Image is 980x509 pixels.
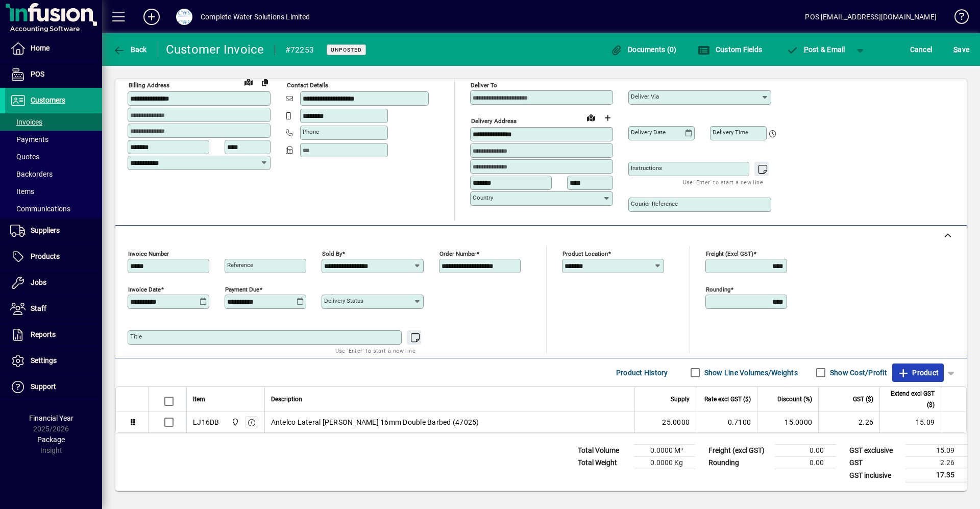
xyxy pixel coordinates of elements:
a: Backorders [5,165,102,183]
span: Unposted [331,46,362,53]
button: Documents (0) [608,40,679,59]
button: Back [110,40,150,59]
span: Reports [31,330,56,338]
a: View on map [240,74,257,90]
span: Home [31,44,50,52]
span: Invoices [10,118,42,126]
mat-label: Delivery time [713,129,748,136]
button: Product History [612,363,672,382]
span: Product History [616,365,668,381]
td: Total Volume [573,445,634,457]
a: View on map [583,109,599,126]
td: GST inclusive [844,469,905,482]
td: Rounding [703,457,775,469]
span: Items [10,187,34,196]
div: #72253 [285,42,314,58]
a: POS [5,62,102,87]
span: Antelco Lateral [PERSON_NAME] 16mm Double Barbed (47025) [271,417,479,427]
a: Products [5,244,102,270]
span: Financial Year [29,414,73,422]
label: Show Cost/Profit [828,368,887,378]
span: Staff [31,304,46,312]
span: Rate excl GST ($) [704,394,751,405]
td: 2.26 [818,412,879,432]
mat-label: Country [473,194,493,201]
a: Invoices [5,113,102,131]
a: Jobs [5,270,102,296]
a: Home [5,36,102,61]
td: GST [844,457,905,469]
mat-label: Invoice number [128,250,169,257]
span: Backorders [10,170,53,178]
mat-label: Invoice date [128,286,161,293]
a: Knowledge Base [947,2,967,35]
div: Complete Water Solutions Limited [201,9,310,25]
td: 0.00 [775,457,836,469]
a: Suppliers [5,218,102,244]
div: LJ16DB [193,417,219,427]
mat-label: Phone [303,128,319,135]
span: Products [31,252,60,260]
span: ave [953,41,969,58]
td: Total Weight [573,457,634,469]
mat-label: Freight (excl GST) [706,250,753,257]
span: Customers [31,96,65,104]
button: Cancel [908,40,935,59]
button: Copy to Delivery address [257,74,273,90]
span: 25.0000 [662,417,690,427]
div: POS [EMAIL_ADDRESS][DOMAIN_NAME] [805,9,937,25]
mat-hint: Use 'Enter' to start a new line [335,345,415,356]
button: Post & Email [781,40,850,59]
span: Motueka [229,417,240,428]
div: Customer Invoice [166,41,264,58]
label: Show Line Volumes/Weights [702,368,798,378]
mat-hint: Use 'Enter' to start a new line [683,176,763,188]
td: 15.09 [905,445,967,457]
a: Communications [5,200,102,217]
a: Items [5,183,102,200]
span: S [953,45,958,54]
span: Description [271,394,302,405]
mat-label: Sold by [322,250,342,257]
span: Jobs [31,278,46,286]
mat-label: Title [130,333,142,340]
mat-label: Courier Reference [631,200,678,207]
span: Documents (0) [610,45,677,54]
a: Reports [5,322,102,348]
button: Save [951,40,972,59]
mat-label: Delivery status [324,297,363,304]
td: Freight (excl GST) [703,445,775,457]
div: 0.7100 [702,417,751,427]
mat-label: Delivery date [631,129,666,136]
span: Cancel [910,41,933,58]
span: POS [31,70,44,78]
mat-label: Order number [439,250,476,257]
button: Add [135,8,168,26]
span: Discount (%) [777,394,812,405]
td: 0.0000 Kg [634,457,695,469]
mat-label: Deliver via [631,93,659,100]
td: 15.09 [879,412,941,432]
mat-label: Instructions [631,164,662,172]
td: 0.0000 M³ [634,445,695,457]
span: Back [113,45,147,54]
span: Supply [671,394,690,405]
a: Payments [5,131,102,148]
td: GST exclusive [844,445,905,457]
button: Choose address [599,110,616,126]
a: Support [5,374,102,400]
span: Custom Fields [698,45,762,54]
td: 0.00 [775,445,836,457]
span: Product [897,365,939,381]
mat-label: Deliver To [471,82,497,89]
span: Payments [10,135,48,143]
td: 2.26 [905,457,967,469]
span: P [804,45,808,54]
button: Custom Fields [695,40,765,59]
mat-label: Reference [227,261,253,269]
a: Settings [5,348,102,374]
a: Quotes [5,148,102,165]
span: Suppliers [31,226,60,234]
a: Staff [5,296,102,322]
span: Support [31,382,56,391]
